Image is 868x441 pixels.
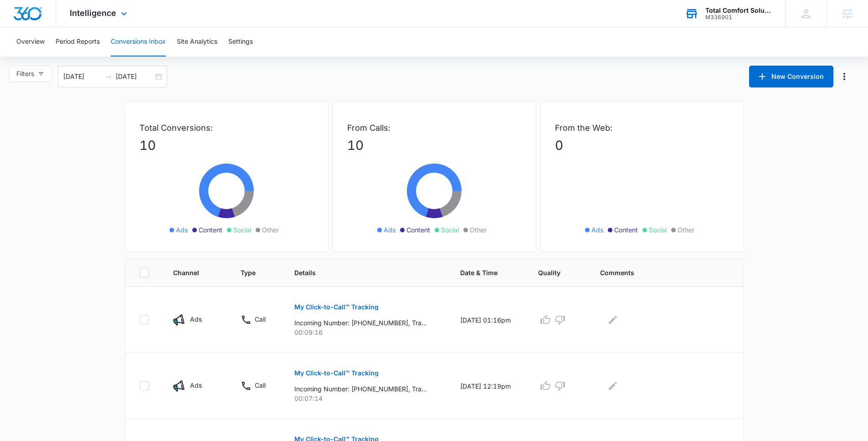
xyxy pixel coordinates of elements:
span: Ads [176,225,188,235]
span: swap-right [105,73,112,80]
p: My Click-to-Call™ Tracking [294,370,379,376]
p: Call [255,314,266,324]
p: Incoming Number: [PHONE_NUMBER], Tracking Number: [PHONE_NUMBER], Ring To: [PHONE_NUMBER], Caller... [294,384,427,394]
button: Edit Comments [606,313,620,327]
span: Comments [600,268,716,277]
span: Ads [591,225,603,235]
span: Type [241,268,259,277]
input: End date [116,72,154,82]
button: Conversions Inbox [111,27,166,56]
span: Other [262,225,279,235]
span: Quality [538,268,565,277]
p: 10 [139,136,313,155]
button: My Click-to-Call™ Tracking [294,362,379,384]
p: 10 [347,136,521,155]
button: Period Reports [56,27,100,56]
button: New Conversion [749,66,833,87]
p: 00:09:16 [294,328,438,337]
button: Edit Comments [606,379,620,393]
p: Incoming Number: [PHONE_NUMBER], Tracking Number: [PHONE_NUMBER], Ring To: [PHONE_NUMBER], Caller... [294,318,427,328]
button: Manage Numbers [837,69,852,84]
span: Social [441,225,459,235]
p: Total Conversions: [139,122,313,134]
input: Start date [63,72,101,82]
p: My Click-to-Call™ Tracking [294,304,379,310]
button: Overview [16,27,45,56]
p: From Calls: [347,122,521,134]
p: 0 [555,136,729,155]
span: Other [678,225,694,235]
span: Filters [16,69,34,79]
span: Other [470,225,487,235]
span: Details [294,268,425,277]
p: Ads [190,380,202,390]
span: Content [406,225,430,235]
button: Site Analytics [177,27,217,56]
p: Ads [190,314,202,324]
td: [DATE] 01:16pm [449,287,527,353]
div: account id [705,14,772,21]
span: Content [614,225,638,235]
button: My Click-to-Call™ Tracking [294,296,379,318]
span: Ads [384,225,395,235]
span: Social [233,225,251,235]
button: Filters [9,66,51,82]
span: Intelligence [70,8,116,18]
button: Settings [228,27,253,56]
p: 00:07:14 [294,394,438,403]
span: Date & Time [460,268,503,277]
span: to [105,73,112,80]
span: Channel [173,268,205,277]
p: Call [255,380,266,390]
span: Social [649,225,667,235]
span: Content [199,225,222,235]
div: account name [705,7,772,14]
td: [DATE] 12:19pm [449,353,527,419]
p: From the Web: [555,122,729,134]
